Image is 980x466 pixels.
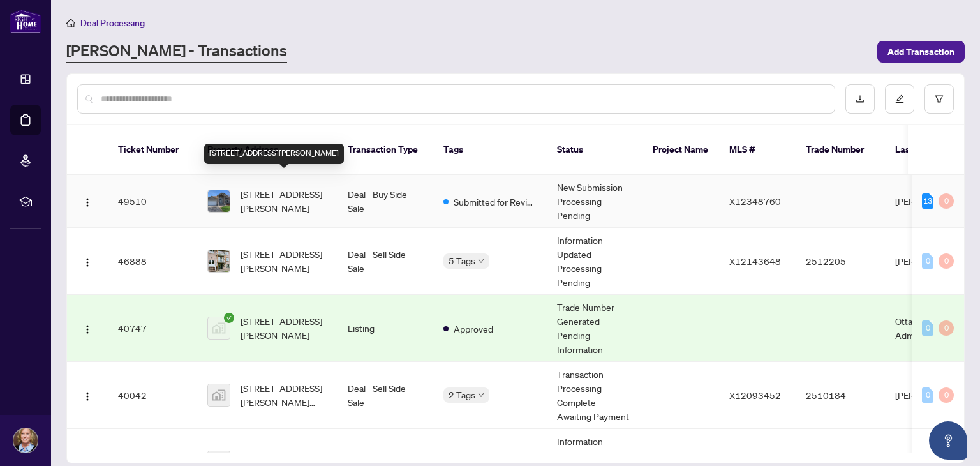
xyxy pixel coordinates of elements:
td: 40747 [108,295,197,362]
span: edit [895,94,904,103]
span: [STREET_ADDRESS][PERSON_NAME] [241,187,327,215]
button: Logo [77,251,98,271]
div: 0 [922,387,933,403]
td: Deal - Sell Side Sale [338,228,433,295]
button: filter [924,84,954,114]
td: 2510184 [796,362,885,429]
td: Deal - Sell Side Sale [338,362,433,429]
span: X12143648 [729,255,781,267]
th: Ticket Number [108,125,197,175]
div: [STREET_ADDRESS][PERSON_NAME] [204,144,344,164]
button: download [845,84,875,114]
span: down [478,392,484,398]
td: - [642,175,719,228]
img: Logo [82,257,93,267]
button: Logo [77,385,98,405]
th: Transaction Type [338,125,433,175]
span: home [66,19,75,27]
img: thumbnail-img [208,317,230,339]
th: Property Address [197,125,338,175]
img: thumbnail-img [208,190,230,212]
div: 0 [922,320,933,336]
span: [STREET_ADDRESS][PERSON_NAME] [241,314,327,342]
div: 0 [939,253,954,269]
span: check-circle [224,313,234,323]
img: Logo [82,197,93,207]
button: Open asap [929,421,967,460]
span: down [478,258,484,264]
button: Add Transaction [877,41,965,63]
span: 2 Tags [449,387,475,402]
div: 0 [939,387,954,403]
button: Logo [77,318,98,338]
span: 5 Tags [449,253,475,268]
span: [STREET_ADDRESS][PERSON_NAME] [241,247,327,275]
div: 0 [922,253,933,269]
button: Logo [77,191,98,211]
td: - [796,175,885,228]
span: filter [935,94,944,103]
span: Approved [454,322,493,336]
img: thumbnail-img [208,250,230,272]
td: 46888 [108,228,197,295]
span: X12093452 [729,389,781,401]
span: download [856,94,865,103]
button: edit [885,84,914,114]
td: - [796,295,885,362]
span: Add Transaction [887,41,954,62]
th: MLS # [719,125,796,175]
span: [STREET_ADDRESS][PERSON_NAME][PERSON_NAME] [241,381,327,409]
td: Information Updated - Processing Pending [547,228,642,295]
td: Listing [338,295,433,362]
th: Status [547,125,642,175]
img: logo [10,10,41,33]
span: Deal Processing [80,17,145,29]
div: 13 [922,193,933,209]
div: 0 [939,320,954,336]
td: 49510 [108,175,197,228]
td: Deal - Buy Side Sale [338,175,433,228]
td: - [642,295,719,362]
div: 0 [939,193,954,209]
td: 40042 [108,362,197,429]
img: Logo [82,391,93,402]
img: Logo [82,324,93,334]
td: Trade Number Generated - Pending Information [547,295,642,362]
th: Project Name [642,125,719,175]
td: 2512205 [796,228,885,295]
td: Transaction Processing Complete - Awaiting Payment [547,362,642,429]
td: New Submission - Processing Pending [547,175,642,228]
a: [PERSON_NAME] - Transactions [66,40,287,63]
th: Tags [433,125,547,175]
th: Trade Number [796,125,885,175]
img: Profile Icon [13,428,38,453]
span: X12348760 [729,195,781,207]
img: thumbnail-img [208,384,230,406]
td: - [642,362,719,429]
span: Submitted for Review [454,195,537,209]
td: - [642,228,719,295]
